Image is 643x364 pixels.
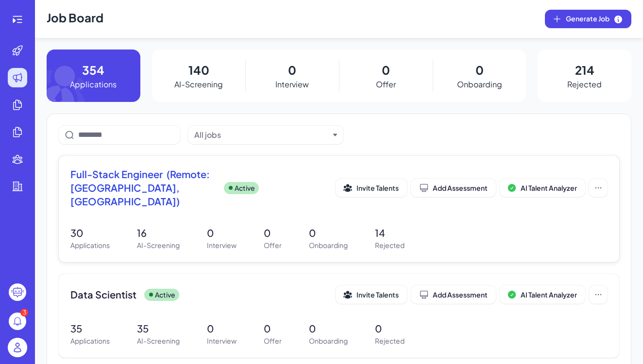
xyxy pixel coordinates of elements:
[137,240,180,250] p: AI-Screening
[174,79,223,90] p: AI-Screening
[264,321,282,336] p: 0
[376,79,396,90] p: Offer
[309,321,348,336] p: 0
[375,321,405,336] p: 0
[70,336,110,346] p: Applications
[411,179,496,197] button: Add Assessment
[521,183,577,192] span: AI Talent Analyzer
[20,309,28,316] div: 3
[309,336,348,346] p: Onboarding
[566,14,623,24] span: Generate Job
[545,10,631,28] button: Generate Job
[137,226,180,240] p: 16
[207,336,237,346] p: Interview
[137,336,180,346] p: AI-Screening
[521,290,577,299] span: AI Talent Analyzer
[137,321,180,336] p: 35
[188,61,209,79] p: 140
[356,183,399,192] span: Invite Talents
[575,61,594,79] p: 214
[336,285,407,304] button: Invite Talents
[70,240,110,250] p: Applications
[336,179,407,197] button: Invite Talents
[194,129,329,141] button: All jobs
[356,290,399,299] span: Invite Talents
[155,290,175,300] p: Active
[275,79,309,90] p: Interview
[567,79,602,90] p: Rejected
[8,338,27,357] img: user_logo.png
[70,321,110,336] p: 35
[235,183,255,193] p: Active
[475,61,484,79] p: 0
[207,240,237,250] p: Interview
[375,336,405,346] p: Rejected
[375,226,405,240] p: 14
[419,290,488,299] div: Add Assessment
[382,61,390,79] p: 0
[500,179,585,197] button: AI Talent Analyzer
[309,226,348,240] p: 0
[194,129,221,141] div: All jobs
[207,226,237,240] p: 0
[70,167,216,208] span: Full-Stack Engineer (Remote: [GEOGRAPHIC_DATA], [GEOGRAPHIC_DATA])
[288,61,296,79] p: 0
[70,226,110,240] p: 30
[264,336,282,346] p: Offer
[70,288,136,301] span: Data Scientist
[419,183,488,193] div: Add Assessment
[264,226,282,240] p: 0
[207,321,237,336] p: 0
[309,240,348,250] p: Onboarding
[411,285,496,304] button: Add Assessment
[500,285,585,304] button: AI Talent Analyzer
[375,240,405,250] p: Rejected
[457,79,502,90] p: Onboarding
[264,240,282,250] p: Offer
